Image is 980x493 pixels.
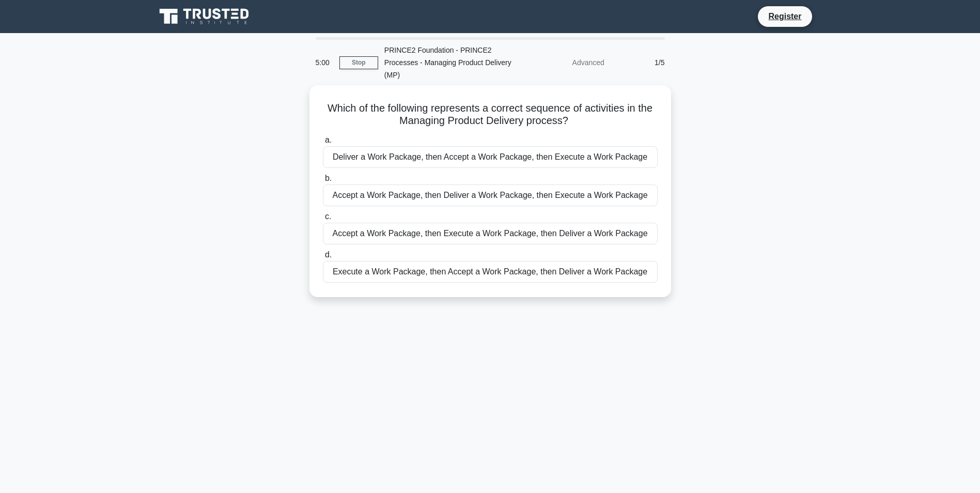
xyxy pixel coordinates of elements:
[325,135,332,144] span: a.
[762,10,807,23] a: Register
[520,52,611,73] div: Advanced
[339,56,378,69] a: Stop
[322,102,659,128] h5: Which of the following represents a correct sequence of activities in the Managing Product Delive...
[323,146,658,168] div: Deliver a Work Package, then Accept a Work Package, then Execute a Work Package
[323,184,658,206] div: Accept a Work Package, then Deliver a Work Package, then Execute a Work Package
[611,52,671,73] div: 1/5
[325,174,332,182] span: b.
[309,52,339,73] div: 5:00
[325,212,331,221] span: c.
[378,40,520,85] div: PRINCE2 Foundation - PRINCE2 Processes - Managing Product Delivery (MP)
[325,250,332,259] span: d.
[323,261,658,283] div: Execute a Work Package, then Accept a Work Package, then Deliver a Work Package
[323,223,658,244] div: Accept a Work Package, then Execute a Work Package, then Deliver a Work Package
